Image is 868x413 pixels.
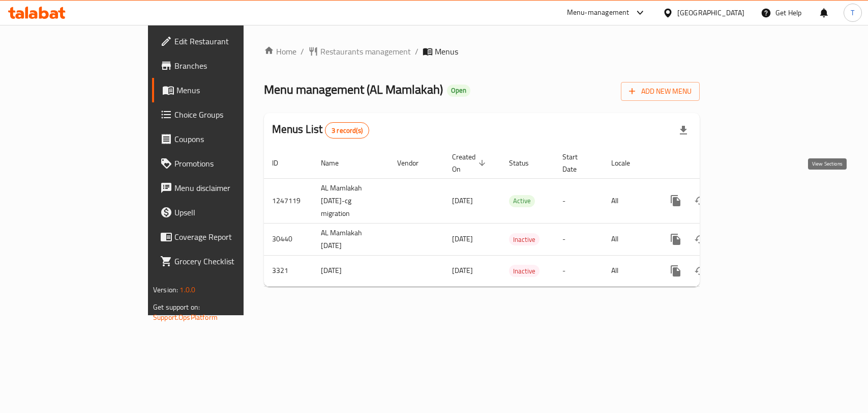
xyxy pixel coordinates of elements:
span: Menu management ( AL Mamlakah ) [264,78,443,101]
span: Open [447,86,470,95]
span: Upsell [174,206,285,218]
span: 1.0.0 [179,283,195,296]
span: Choice Groups [174,108,285,121]
button: more [664,227,688,252]
table: enhanced table [264,148,769,287]
td: AL Mamlakah [DATE] [313,223,389,255]
div: Inactive [509,233,540,245]
div: Menu-management [567,7,630,19]
span: [DATE] [452,264,473,277]
span: Version: [153,283,178,296]
a: Branches [152,53,293,78]
a: Coupons [152,127,293,151]
a: Support.OpsPlatform [153,311,218,324]
li: / [301,45,304,58]
th: Actions [655,148,769,179]
li: / [415,45,418,58]
span: Grocery Checklist [174,255,285,267]
nav: breadcrumb [264,45,700,58]
a: Choice Groups [152,102,293,127]
span: [DATE] [452,232,473,245]
span: Menus [176,84,285,96]
span: Coverage Report [174,231,285,243]
button: more [664,259,688,283]
span: [DATE] [452,194,473,207]
button: Change Status [688,259,712,283]
a: Menus [152,78,293,102]
span: Menu disclaimer [174,182,285,194]
span: Created On [452,151,489,175]
a: Grocery Checklist [152,249,293,273]
div: Open [447,85,470,97]
td: AL Mamlakah [DATE]-cg migration [313,178,389,223]
span: Edit Restaurant [174,35,285,47]
span: Inactive [509,265,540,277]
span: Promotions [174,157,285,170]
span: Menus [435,45,458,58]
span: Status [509,157,542,169]
span: Active [509,195,535,207]
span: T [851,7,854,18]
td: - [554,223,603,255]
span: Locale [611,157,643,169]
span: Vendor [397,157,432,169]
a: Coverage Report [152,225,293,249]
button: Change Status [688,227,712,252]
td: - [554,178,603,223]
span: Add New Menu [629,85,692,98]
a: Promotions [152,151,293,176]
td: All [603,255,655,286]
td: - [554,255,603,286]
button: more [664,188,688,213]
span: Branches [174,60,285,72]
button: Add New Menu [621,82,700,101]
a: Upsell [152,200,293,225]
span: Inactive [509,234,540,245]
span: Coupons [174,133,285,145]
a: Edit Restaurant [152,29,293,53]
td: All [603,223,655,255]
div: Export file [671,118,696,143]
div: Total records count [325,122,369,139]
span: Start Date [562,151,591,175]
span: Restaurants management [320,45,411,58]
td: [DATE] [313,255,389,286]
span: Name [321,157,352,169]
h2: Menus List [272,122,369,139]
span: Get support on: [153,300,200,314]
span: 3 record(s) [325,126,369,135]
a: Restaurants management [308,45,411,58]
span: ID [272,157,291,169]
a: Menu disclaimer [152,176,293,200]
div: [GEOGRAPHIC_DATA] [677,7,744,18]
div: Inactive [509,265,540,277]
td: All [603,178,655,223]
